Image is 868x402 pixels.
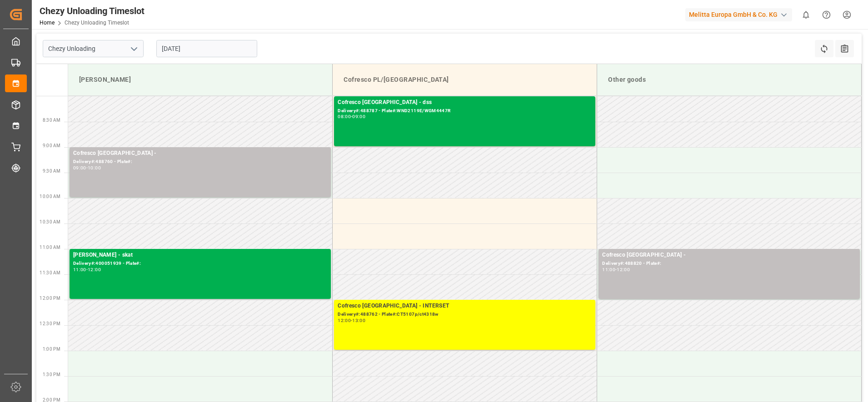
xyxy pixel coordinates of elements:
span: 10:00 AM [40,194,60,199]
div: 12:00 [338,318,351,323]
div: Delivery#:400051939 - Plate#: [73,260,327,268]
a: Home [40,20,55,26]
span: 12:30 PM [40,321,60,326]
div: 12:00 [617,268,630,272]
div: - [86,268,88,272]
div: 09:00 [73,166,86,170]
button: open menu [127,42,140,56]
div: - [351,114,352,119]
div: Cofresco [GEOGRAPHIC_DATA] - [602,251,856,260]
div: 11:00 [602,268,615,272]
div: - [351,318,352,323]
span: 11:00 AM [40,245,60,250]
span: 11:30 AM [40,270,60,275]
div: Delivery#:488762 - Plate#:CT5107p/ct4318w [338,311,592,318]
span: 1:30 PM [43,372,60,377]
span: 9:00 AM [43,143,60,148]
div: Cofresco [GEOGRAPHIC_DATA] - dss [338,98,592,107]
span: 12:00 PM [40,296,60,301]
div: [PERSON_NAME] - skat [73,251,327,260]
input: Type to search/select [43,40,144,57]
div: Chezy Unloading Timeslot [40,4,145,18]
div: Cofresco PL/[GEOGRAPHIC_DATA] [340,71,589,88]
div: Delivery#:488820 - Plate#: [602,260,856,268]
div: 11:00 [73,268,86,272]
div: 08:00 [338,114,351,119]
span: 8:30 AM [43,118,60,123]
div: - [86,166,88,170]
div: 12:00 [88,268,101,272]
span: 9:30 AM [43,169,60,174]
div: 10:00 [88,166,101,170]
div: [PERSON_NAME] [75,71,325,88]
div: Delivery#:488787 - Plate#:WND2119E/WGM4447R [338,107,592,115]
div: Cofresco [GEOGRAPHIC_DATA] - [73,149,327,158]
div: Melitta Europa GmbH & Co. KG [685,8,792,21]
div: Delivery#:488760 - Plate#: [73,158,327,166]
div: Other goods [604,71,854,88]
span: 1:00 PM [43,347,60,352]
div: Cofresco [GEOGRAPHIC_DATA] - INTERSET [338,302,592,311]
div: 13:00 [352,318,365,323]
button: show 0 new notifications [796,5,816,25]
button: Help Center [816,5,837,25]
div: - [615,268,617,272]
input: DD.MM.YYYY [156,40,257,57]
div: 09:00 [352,114,365,119]
span: 10:30 AM [40,219,60,224]
button: Melitta Europa GmbH & Co. KG [685,6,796,23]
